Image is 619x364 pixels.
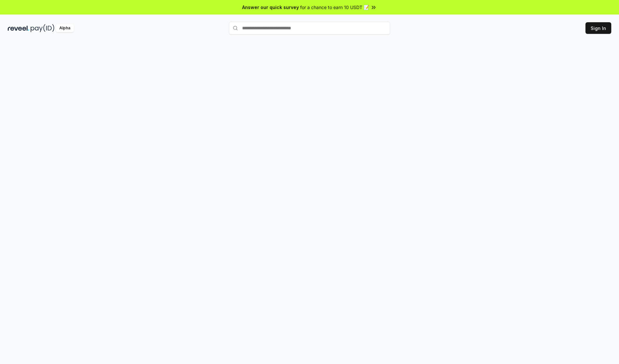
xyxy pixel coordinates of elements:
span: for a chance to earn 10 USDT 📝 [300,4,369,11]
button: Sign In [585,22,611,34]
img: pay_id [31,24,54,32]
div: Alpha [56,24,74,32]
span: Answer our quick survey [242,4,299,11]
img: reveel_dark [8,24,29,32]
